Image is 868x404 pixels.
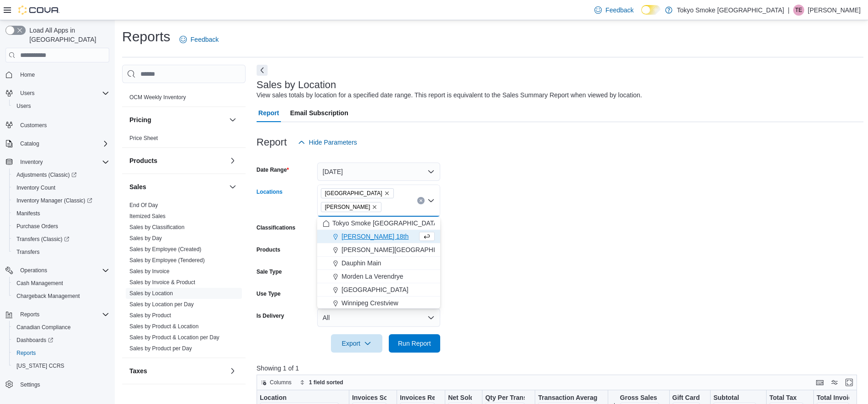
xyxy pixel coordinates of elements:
a: Manifests [13,208,44,219]
span: Sales by Employee (Created) [129,246,202,253]
label: Sale Type [257,268,282,275]
div: Qty Per Transaction [485,394,525,403]
span: Manifests [13,208,109,219]
span: Reports [17,349,36,357]
h3: Report [257,137,287,148]
img: Cova [18,6,60,15]
a: Transfers [13,247,43,258]
span: Price Sheet [129,135,158,142]
a: Chargeback Management [13,291,84,302]
span: Sales by Classification [129,224,185,231]
button: Cash Management [9,277,113,290]
button: Close list of options [427,197,435,204]
div: Taylor Erskine [793,5,804,16]
button: [US_STATE] CCRS [9,359,113,372]
span: Catalog [20,140,39,147]
span: Dauphin Main [342,258,381,268]
span: Canadian Compliance [13,322,109,333]
a: Inventory Manager (Classic) [9,194,113,207]
span: Chargeback Management [13,291,109,302]
button: Inventory Count [9,181,113,194]
span: Settings [20,381,40,388]
button: Enter fullscreen [844,377,855,388]
button: Columns [257,377,295,388]
a: Inventory Manager (Classic) [13,195,96,206]
a: Sales by Invoice & Product [129,279,195,286]
span: Purchase Orders [13,221,109,232]
input: Dark Mode [641,5,661,15]
button: Users [2,87,113,100]
span: TE [795,5,802,16]
a: Sales by Invoice [129,268,169,275]
span: Sales by Invoice [129,268,169,275]
button: Home [2,68,113,81]
a: Sales by Day [129,235,162,241]
span: Users [17,88,109,99]
a: Sales by Location per Day [129,301,194,308]
p: Showing 1 of 1 [257,364,863,373]
span: Catalog [17,138,109,149]
button: Clear input [417,197,425,204]
button: 1 field sorted [296,377,347,388]
div: Invoices Ref [400,394,435,403]
button: Users [17,88,38,99]
button: Run Report [389,334,440,353]
a: Sales by Product [129,312,171,319]
h3: Taxes [129,366,147,376]
label: Classifications [257,224,296,231]
button: Transfers [9,246,113,258]
span: Feedback [605,6,633,15]
button: Products [227,155,238,166]
span: End Of Day [129,202,158,209]
span: Hide Parameters [309,138,357,147]
button: Reports [17,309,43,320]
button: Tokyo Smoke [GEOGRAPHIC_DATA] [317,217,440,230]
span: [PERSON_NAME][GEOGRAPHIC_DATA] [342,245,461,254]
span: Home [17,69,109,80]
span: Customers [20,122,47,129]
button: Sales [129,182,225,191]
a: Customers [17,120,50,131]
button: Morden La Verendrye [317,270,440,283]
h3: Sales [129,182,146,191]
button: Export [331,334,382,353]
span: Morden La Verendrye [342,272,403,281]
span: Purchase Orders [17,223,58,230]
p: Tokyo Smoke [GEOGRAPHIC_DATA] [677,5,784,16]
span: Cash Management [13,278,109,289]
button: Taxes [129,366,225,376]
span: Transfers [17,248,39,256]
span: Inventory Count [13,182,109,193]
button: [GEOGRAPHIC_DATA] [317,283,440,297]
button: Inventory [2,156,113,168]
button: Winnipeg Crestview [317,297,440,310]
span: Sales by Day [129,235,162,242]
span: Sales by Product & Location per Day [129,334,219,341]
button: Operations [17,265,51,276]
div: Pricing [122,133,246,147]
span: Operations [20,267,47,274]
h3: Sales by Location [257,79,336,90]
a: Sales by Employee (Tendered) [129,257,205,264]
span: Load All Apps in [GEOGRAPHIC_DATA] [26,26,109,44]
span: Sales by Location [129,290,173,297]
span: Sales by Product [129,312,171,319]
span: Settings [17,379,109,390]
label: Date Range [257,166,289,174]
button: Catalog [2,137,113,150]
a: Feedback [591,1,637,19]
a: Inventory Count [13,182,59,193]
span: Home [20,71,35,79]
span: Adjustments (Classic) [17,171,77,179]
button: Customers [2,118,113,131]
button: [PERSON_NAME][GEOGRAPHIC_DATA] [317,243,440,257]
button: Next [257,65,268,76]
span: Sales by Invoice & Product [129,279,195,286]
span: Chargeback Management [17,292,80,300]
span: Operations [17,265,109,276]
span: Inventory Manager (Classic) [17,197,92,204]
span: Brandon Victoria [321,202,382,212]
span: Report [258,104,279,122]
span: Cash Management [17,280,63,287]
span: Export [336,334,377,353]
